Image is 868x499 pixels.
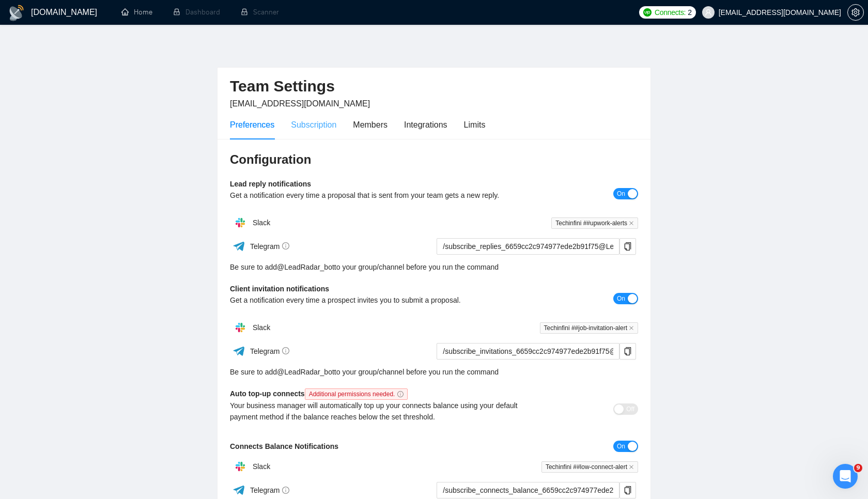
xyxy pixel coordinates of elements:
[626,403,634,415] span: Off
[619,482,636,498] button: copy
[655,7,686,18] span: Connects:
[282,242,289,249] span: info-circle
[619,238,636,255] button: copy
[620,347,636,355] span: copy
[619,343,636,360] button: copy
[253,323,270,332] span: Slack
[464,118,486,131] div: Limits
[230,190,536,201] div: Get a notification every time a proposal that is sent from your team gets a new reply.
[541,461,638,473] span: Techinfini ##low-connect-alert
[291,118,336,131] div: Subscription
[688,7,692,18] span: 2
[230,151,638,168] h3: Configuration
[629,464,634,470] span: close
[854,464,862,472] span: 9
[282,347,289,354] span: info-circle
[848,8,863,17] span: setting
[305,388,408,400] span: Additional permissions needed.
[230,76,638,97] h2: Team Settings
[230,400,536,423] div: Your business manager will automatically top up your connects balance using your default payment ...
[277,366,334,378] a: @LeadRadar_bot
[620,486,636,494] span: copy
[253,219,270,227] span: Slack
[705,9,712,16] span: user
[643,8,652,17] img: upwork-logo.png
[397,391,404,397] span: info-circle
[620,242,636,251] span: copy
[233,345,245,357] img: ww3wtPAAAAAElFTkSuQmCC
[230,99,370,108] span: [EMAIL_ADDRESS][DOMAIN_NAME]
[230,317,251,338] img: hpQkSZIkSZIkSZIkSZIkSZIkSZIkSZIkSZIkSZIkSZIkSZIkSZIkSZIkSZIkSZIkSZIkSZIkSZIkSZIkSZIkSZIkSZIkSZIkS...
[847,8,864,17] a: setting
[250,347,290,355] span: Telegram
[230,261,638,273] div: Be sure to add to your group/channel before you run the command
[230,294,536,306] div: Get a notification every time a prospect invites you to submit a proposal.
[230,389,412,398] b: Auto top-up connects
[833,464,858,489] iframe: Intercom live chat
[8,5,25,21] img: logo
[404,118,447,131] div: Integrations
[230,442,338,450] b: Connects Balance Notifications
[617,188,625,199] span: On
[617,293,625,304] span: On
[233,484,245,496] img: ww3wtPAAAAAElFTkSuQmCC
[353,118,388,131] div: Members
[230,212,251,233] img: hpQkSZIkSZIkSZIkSZIkSZIkSZIkSZIkSZIkSZIkSZIkSZIkSZIkSZIkSZIkSZIkSZIkSZIkSZIkSZIkSZIkSZIkSZIkSZIkS...
[540,322,638,334] span: Techinfini ##job-invitation-alert
[230,366,638,378] div: Be sure to add to your group/channel before you run the command
[282,487,289,494] span: info-circle
[617,441,625,452] span: On
[253,462,270,471] span: Slack
[250,242,290,251] span: Telegram
[230,456,251,477] img: hpQkSZIkSZIkSZIkSZIkSZIkSZIkSZIkSZIkSZIkSZIkSZIkSZIkSZIkSZIkSZIkSZIkSZIkSZIkSZIkSZIkSZIkSZIkSZIkS...
[233,240,245,253] img: ww3wtPAAAAAElFTkSuQmCC
[629,221,634,226] span: close
[230,285,329,293] b: Client invitation notifications
[847,4,864,21] button: setting
[250,486,290,494] span: Telegram
[277,261,334,273] a: @LeadRadar_bot
[230,180,311,188] b: Lead reply notifications
[551,217,638,229] span: Techinfini ##upwork-alerts
[230,118,274,131] div: Preferences
[121,8,152,17] a: homeHome
[629,325,634,331] span: close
